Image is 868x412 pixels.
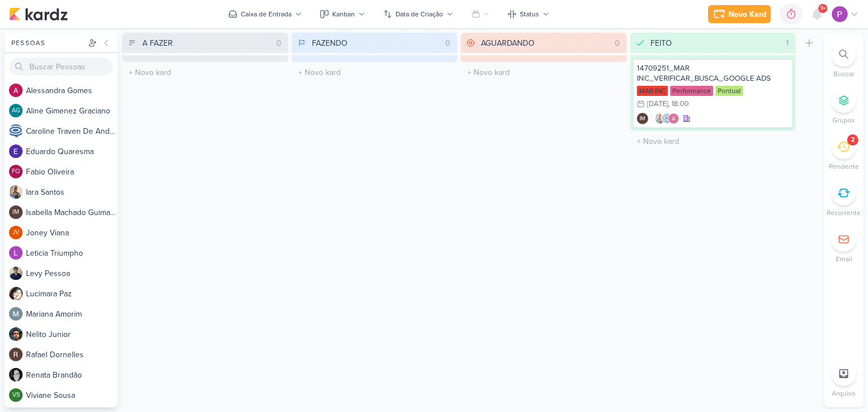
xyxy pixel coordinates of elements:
input: + Novo kard [463,64,624,81]
p: Grupos [832,115,855,125]
div: MAR INC [637,86,668,96]
img: Renata Brandão [9,368,23,382]
input: + Novo kard [124,64,286,81]
li: Ctrl + F [824,42,863,79]
div: Aline Gimenez Graciano [9,104,23,117]
p: AG [12,108,20,114]
div: 14709251_MAR INC_VERIFICAR_BUSCA_GOOGLE ADS [637,63,789,84]
div: V i v i a n e S o u s a [26,389,118,401]
div: F a b i o O l i v e i r a [26,166,118,178]
img: Mariana Amorim [9,307,23,321]
div: [DATE] [647,100,668,108]
div: Performance [670,86,713,96]
img: Nelito Junior [9,327,23,341]
p: IM [640,116,645,122]
img: Eduardo Quaresma [9,144,23,158]
span: 9+ [820,4,826,13]
div: M a r i a n a A m o r i m [26,308,118,320]
div: L e t i c i a T r i u m p h o [26,247,118,259]
button: Novo Kard [708,5,771,23]
div: 2 [851,135,854,144]
p: Pendente [829,161,859,172]
div: Criador(a): Isabella Machado Guimarães [637,113,648,124]
div: Isabella Machado Guimarães [9,205,23,219]
img: Alessandra Gomes [9,84,23,97]
div: Pessoas [9,38,86,48]
p: IM [12,209,19,216]
div: E d u a r d o Q u a r e s m a [26,146,118,157]
p: Arquivo [832,388,856,398]
div: 1 [782,37,793,49]
div: Colaboradores: Iara Santos, Caroline Traven De Andrade, Alessandra Gomes [652,113,679,124]
div: N e l i t o J u n i o r [26,328,118,340]
img: Levy Pessoa [9,266,23,280]
p: Recorrente [827,208,861,218]
div: L u c i m a r a P a z [26,288,118,300]
div: R a f a e l D o r n e l l e s [26,349,118,361]
img: Distribuição Time Estratégico [832,6,848,22]
div: I s a b e l l a M a c h a d o G u i m a r ã e s [26,207,118,218]
div: Joney Viana [9,226,23,239]
div: 0 [272,37,286,49]
img: Iara Santos [654,113,666,124]
div: Isabella Machado Guimarães [637,113,648,124]
img: Iara Santos [9,185,23,199]
div: Viviane Sousa [9,388,23,402]
div: L e v y P e s s o a [26,268,118,279]
p: FO [12,169,20,175]
div: Pontual [715,86,743,96]
img: kardz.app [9,7,68,21]
div: 0 [610,37,624,49]
div: I a r a S a n t o s [26,186,118,198]
div: C a r o l i n e T r a v e n D e A n d r a d e [26,125,118,137]
img: Caroline Traven De Andrade [661,113,672,124]
input: + Novo kard [294,64,455,81]
img: Alessandra Gomes [668,113,679,124]
div: 0 [441,37,455,49]
input: + Novo kard [632,133,794,150]
img: Lucimara Paz [9,287,23,300]
div: R e n a t a B r a n d ã o [26,369,118,381]
img: Caroline Traven De Andrade [9,124,23,138]
input: Buscar Pessoas [9,58,113,76]
img: Rafael Dornelles [9,348,23,361]
p: Buscar [834,69,854,79]
div: J o n e y V i a n a [26,227,118,239]
p: VS [12,392,20,398]
div: , 18:00 [668,100,689,108]
div: Fabio Oliveira [9,165,23,178]
img: Leticia Triumpho [9,246,23,260]
div: A l e s s a n d r a G o m e s [26,85,118,97]
div: Novo Kard [728,8,766,20]
p: JV [12,230,19,236]
div: A l i n e G i m e n e z G r a c i a n o [26,105,118,117]
p: Email [836,254,852,264]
